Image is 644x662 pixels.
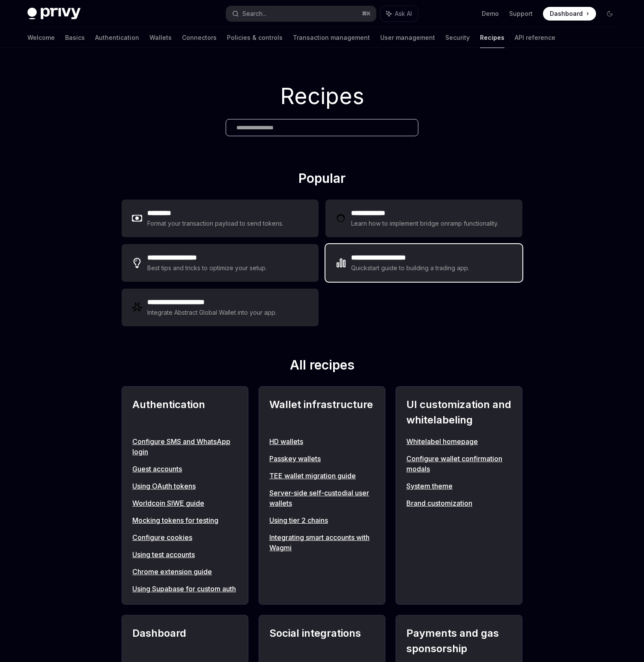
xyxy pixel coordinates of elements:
a: Authentication [95,27,139,48]
a: Basics [65,27,85,48]
a: User management [380,27,435,48]
div: Learn how to implement bridge onramp functionality. [351,218,501,229]
div: Best tips and tricks to optimize your setup. [147,263,268,273]
a: Support [509,9,533,18]
a: Recipes [480,27,504,48]
a: Configure wallet confirmation modals [406,453,512,474]
a: Passkey wallets [269,453,375,464]
a: Configure cookies [132,532,238,543]
a: Security [445,27,470,48]
button: Ask AI [380,6,418,21]
div: Quickstart guide to building a trading app. [351,263,470,273]
a: Configure SMS and WhatsApp login [132,436,238,457]
h2: Dashboard [132,626,238,656]
a: **** ****Format your transaction payload to send tokens. [122,200,319,237]
a: Mocking tokens for testing [132,515,238,525]
a: Dashboard [543,7,596,21]
h2: Popular [122,170,522,189]
a: HD wallets [269,436,375,447]
a: Welcome [27,27,55,48]
h2: All recipes [122,357,522,376]
span: Ask AI [395,9,412,18]
a: Connectors [182,27,217,48]
a: Using test accounts [132,549,238,560]
a: Whitelabel homepage [406,436,512,447]
div: Integrate Abstract Global Wallet into your app. [147,307,277,318]
a: Integrating smart accounts with Wagmi [269,532,375,553]
h2: Authentication [132,397,238,428]
button: Search...⌘K [226,6,376,21]
h2: Payments and gas sponsorship [406,626,512,656]
h2: Social integrations [269,626,375,656]
a: Using tier 2 chains [269,515,375,525]
a: Server-side self-custodial user wallets [269,488,375,508]
a: **** **** ***Learn how to implement bridge onramp functionality. [325,200,522,237]
a: Policies & controls [227,27,283,48]
a: API reference [515,27,555,48]
a: Demo [482,9,499,18]
div: Search... [242,9,266,19]
a: Worldcoin SIWE guide [132,498,238,508]
div: Format your transaction payload to send tokens. [147,218,284,229]
button: Toggle dark mode [603,7,617,21]
span: Dashboard [550,9,583,18]
a: Chrome extension guide [132,567,238,577]
img: dark logo [27,8,80,20]
h2: UI customization and whitelabeling [406,397,512,428]
a: Using Supabase for custom auth [132,584,238,594]
a: System theme [406,481,512,491]
a: Wallets [149,27,172,48]
h2: Wallet infrastructure [269,397,375,428]
a: Using OAuth tokens [132,481,238,491]
a: Transaction management [293,27,370,48]
span: ⌘ K [362,10,371,17]
a: TEE wallet migration guide [269,471,375,481]
a: Guest accounts [132,464,238,474]
a: Brand customization [406,498,512,508]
